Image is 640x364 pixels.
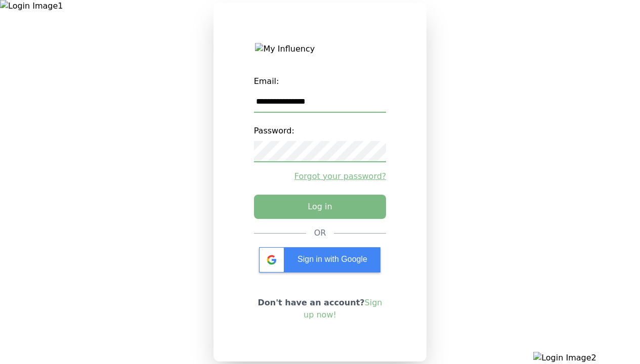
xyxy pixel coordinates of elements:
span: Sign in with Google [297,255,367,263]
button: Log in [254,195,387,219]
label: Email: [254,71,387,92]
div: OR [314,227,326,239]
img: Login Image2 [533,352,640,364]
img: My Influency [255,43,385,55]
p: Don't have an account? [254,297,387,321]
label: Password: [254,121,387,141]
div: Sign in with Google [259,247,380,272]
a: Forgot your password? [254,170,387,183]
